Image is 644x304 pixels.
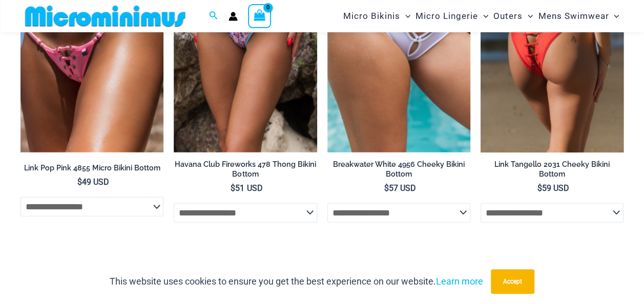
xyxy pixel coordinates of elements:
[209,10,218,23] a: Search icon link
[384,183,389,193] span: $
[339,2,624,31] nav: Site Navigation
[493,3,523,29] span: Outers
[174,160,317,179] h2: Havana Club Fireworks 478 Thong Bikini Bottom
[77,177,82,187] span: $
[478,3,488,29] span: Menu Toggle
[174,160,317,183] a: Havana Club Fireworks 478 Thong Bikini Bottom
[538,3,609,29] span: Mens Swimwear
[535,3,621,29] a: Mens SwimwearMenu ToggleMenu Toggle
[491,3,535,29] a: OutersMenu ToggleMenu Toggle
[436,276,483,287] a: Learn more
[21,5,190,28] img: MM SHOP LOGO FLAT
[481,160,624,179] h2: Link Tangello 2031 Cheeky Bikini Bottom
[400,3,410,29] span: Menu Toggle
[77,177,109,187] bdi: 49 USD
[481,160,624,183] a: Link Tangello 2031 Cheeky Bikini Bottom
[20,163,163,173] h2: Link Pop Pink 4855 Micro Bikini Bottom
[491,269,534,294] button: Accept
[413,3,491,29] a: Micro LingerieMenu ToggleMenu Toggle
[327,160,470,179] h2: Breakwater White 4956 Cheeky Bikini Bottom
[341,3,413,29] a: Micro BikinisMenu ToggleMenu Toggle
[416,3,478,29] span: Micro Lingerie
[231,183,262,193] bdi: 51 USD
[110,274,483,289] p: This website uses cookies to ensure you get the best experience on our website.
[537,183,569,193] bdi: 59 USD
[343,3,400,29] span: Micro Bikinis
[523,3,533,29] span: Menu Toggle
[248,4,272,28] a: View Shopping Cart, empty
[609,3,619,29] span: Menu Toggle
[20,163,163,177] a: Link Pop Pink 4855 Micro Bikini Bottom
[231,183,235,193] span: $
[384,183,416,193] bdi: 57 USD
[537,183,542,193] span: $
[228,12,238,21] a: Account icon link
[327,160,470,183] a: Breakwater White 4956 Cheeky Bikini Bottom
